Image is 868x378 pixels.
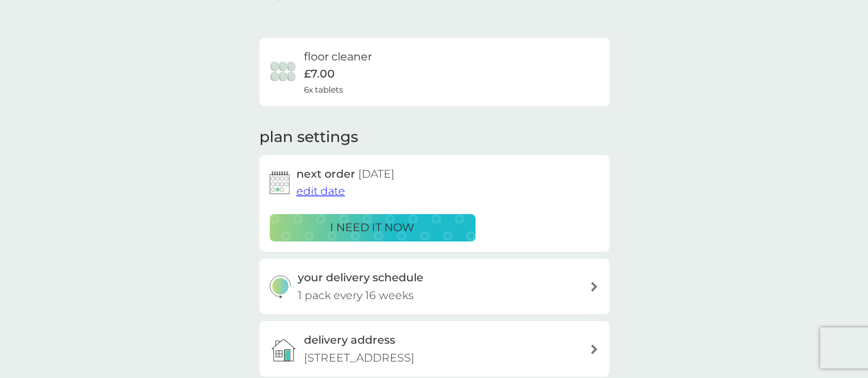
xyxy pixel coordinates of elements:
h3: delivery address [304,331,395,349]
button: i need it now [270,214,476,241]
img: floor cleaner [270,58,297,86]
button: your delivery schedule1 pack every 16 weeks [259,259,609,314]
span: [DATE] [358,167,395,180]
span: edit date [296,185,345,198]
a: delivery address[STREET_ADDRESS] [259,321,609,377]
h2: next order [296,165,395,183]
h2: plan settings [259,127,358,148]
p: i need it now [330,219,414,237]
h6: floor cleaner [304,48,372,66]
p: 1 pack every 16 weeks [298,287,414,305]
p: £7.00 [304,65,335,83]
p: [STREET_ADDRESS] [304,349,414,367]
span: 6x tablets [304,83,343,96]
h3: your delivery schedule [298,269,423,287]
button: edit date [296,182,345,200]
